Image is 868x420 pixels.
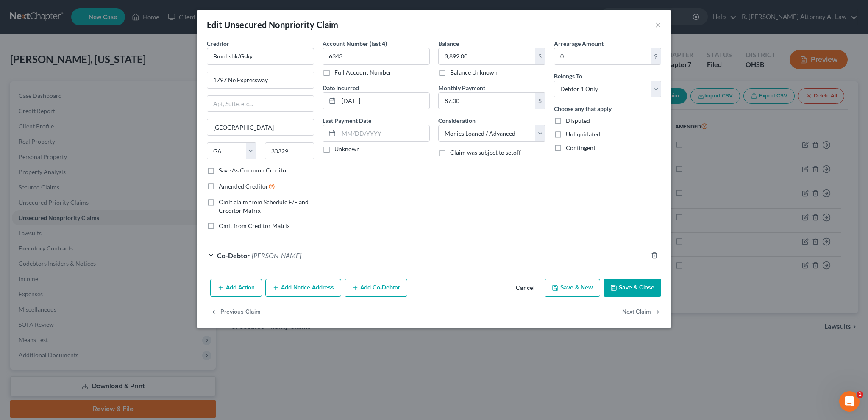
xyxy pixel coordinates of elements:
[207,119,314,135] input: Enter city...
[252,251,301,259] span: [PERSON_NAME]
[545,279,600,297] button: Save & New
[339,93,429,109] input: MM/DD/YYYY
[219,166,289,175] label: Save As Common Creditor
[210,303,261,321] button: Previous Claim
[554,72,582,80] span: Belongs To
[438,116,476,125] label: Consideration
[604,279,661,297] button: Save & Close
[207,48,314,65] input: Search creditor by name...
[622,303,661,321] button: Next Claim
[655,19,661,30] button: ×
[857,391,863,398] span: 1
[345,279,407,297] button: Add Co-Debtor
[438,39,459,48] label: Balance
[219,198,309,214] span: Omit claim from Schedule E/F and Creditor Matrix
[219,222,290,229] span: Omit from Creditor Matrix
[207,19,339,31] div: Edit Unsecured Nonpriority Claim
[265,142,314,159] input: Enter zip...
[334,68,392,77] label: Full Account Number
[207,40,229,47] span: Creditor
[566,144,595,151] span: Contingent
[217,251,250,259] span: Co-Debtor
[210,279,262,297] button: Add Action
[207,96,314,112] input: Apt, Suite, etc...
[265,279,341,297] button: Add Notice Address
[839,391,860,412] iframe: Intercom live chat
[323,116,371,125] label: Last Payment Date
[439,48,535,64] input: 0.00
[554,39,604,48] label: Arrearage Amount
[509,280,541,297] button: Cancel
[535,93,545,109] div: $
[566,117,590,124] span: Disputed
[566,131,600,138] span: Unliquidated
[535,48,545,64] div: $
[450,149,521,156] span: Claim was subject to setoff
[554,104,612,113] label: Choose any that apply
[438,83,485,92] label: Monthly Payment
[323,48,430,65] input: XXXX
[334,145,360,153] label: Unknown
[651,48,661,64] div: $
[207,72,314,88] input: Enter address...
[439,93,535,109] input: 0.00
[323,83,359,92] label: Date Incurred
[323,39,387,48] label: Account Number (last 4)
[219,183,268,190] span: Amended Creditor
[554,48,651,64] input: 0.00
[450,68,498,77] label: Balance Unknown
[339,125,429,142] input: MM/DD/YYYY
